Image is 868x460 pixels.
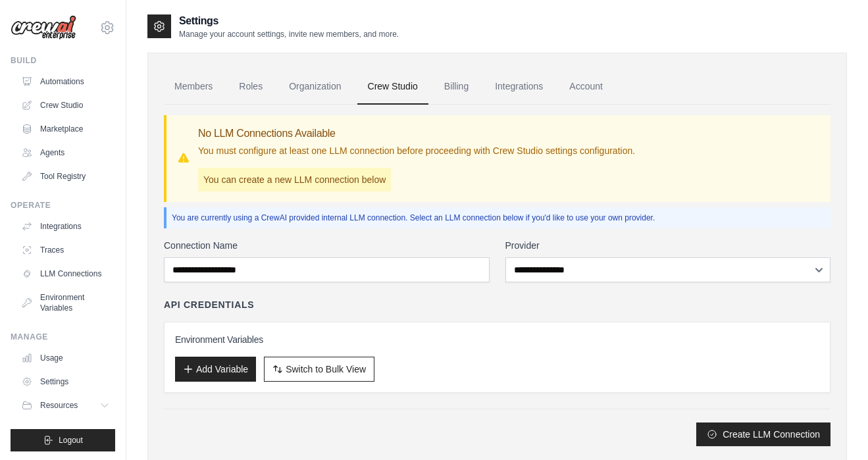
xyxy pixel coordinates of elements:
a: Integrations [16,216,115,237]
a: Settings [16,371,115,392]
a: Crew Studio [16,95,115,116]
button: Resources [16,395,115,416]
a: Traces [16,240,115,261]
button: Create LLM Connection [696,422,830,446]
a: Billing [434,69,479,105]
a: Usage [16,347,115,369]
label: Connection Name [164,239,490,252]
button: Logout [11,429,115,451]
a: Crew Studio [357,69,428,105]
button: Switch to Bulk View [264,357,374,382]
p: You can create a new LLM connection below [198,168,391,192]
span: Switch to Bulk View [286,363,366,376]
a: Environment Variables [16,287,115,319]
div: Build [11,55,115,66]
a: Roles [228,69,273,105]
a: Marketplace [16,118,115,140]
a: Organization [278,69,351,105]
a: Members [164,69,223,105]
p: Manage your account settings, invite new members, and more. [179,29,399,39]
span: Logout [59,435,83,446]
button: Add Variable [175,357,256,382]
a: Agents [16,142,115,163]
p: You are currently using a CrewAI provided internal LLM connection. Select an LLM connection below... [172,213,825,223]
div: Manage [11,332,115,342]
label: Provider [505,239,831,252]
img: Logo [11,15,76,40]
h2: Settings [179,13,399,29]
a: Integrations [484,69,553,105]
a: Account [559,69,613,105]
h3: Environment Variables [175,333,819,346]
h4: API Credentials [164,298,254,311]
p: You must configure at least one LLM connection before proceeding with Crew Studio settings config... [198,144,635,157]
a: Tool Registry [16,166,115,187]
a: LLM Connections [16,263,115,284]
h3: No LLM Connections Available [198,126,635,141]
a: Automations [16,71,115,92]
span: Resources [40,400,78,411]
div: Operate [11,200,115,211]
